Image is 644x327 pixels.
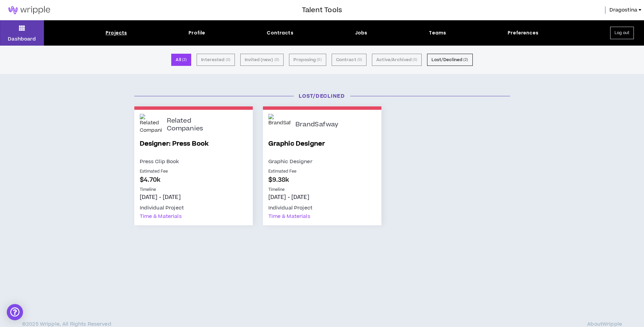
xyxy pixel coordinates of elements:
[508,29,538,36] div: Preferences
[188,29,205,36] div: Profile
[302,5,342,15] h3: Talent Tools
[268,204,313,212] div: Individual Project
[268,175,376,184] p: $9.38k
[268,114,290,136] img: BrandSafway
[413,57,417,63] small: ( 0 )
[140,212,182,221] div: Time & Materials
[274,57,279,63] small: ( 0 )
[140,157,247,166] p: Press Clip Book
[357,57,362,63] small: ( 0 )
[372,54,422,66] button: Active/Archived (0)
[355,29,368,36] div: Jobs
[167,117,214,132] p: Related Companies
[197,54,235,66] button: Interested (0)
[295,121,339,129] p: BrandSafway
[7,304,23,320] div: Open Intercom Messenger
[268,194,376,201] p: [DATE] - [DATE]
[140,204,184,212] div: Individual Project
[267,29,293,36] div: Contracts
[140,114,162,136] img: Related Companies
[610,27,634,39] button: Log out
[268,187,376,193] p: Timeline
[429,29,446,36] div: Teams
[427,54,472,66] button: Lost/Declined (2)
[587,322,622,327] a: AboutWripple
[463,57,468,63] small: ( 2 )
[140,194,247,201] p: [DATE] - [DATE]
[317,57,321,63] small: ( 0 )
[182,57,187,63] small: ( 2 )
[8,35,36,43] p: Dashboard
[140,187,247,193] p: Timeline
[268,139,376,157] a: Graphic Designer
[140,175,247,184] p: $4.70k
[140,169,247,175] p: Estimated Fee
[332,54,367,66] button: Contract (0)
[129,93,515,100] h3: Lost/Declined
[22,322,111,327] p: © 2025 Wripple , All Rights Reserved
[240,54,284,66] button: Invited (new) (0)
[609,6,637,14] span: Dragostina
[140,139,247,157] a: Designer: Press Book
[171,54,191,66] button: All (2)
[268,169,376,175] p: Estimated Fee
[226,57,230,63] small: ( 0 )
[268,157,376,166] p: Graphic Designer
[289,54,326,66] button: Proposing (0)
[268,212,310,221] div: Time & Materials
